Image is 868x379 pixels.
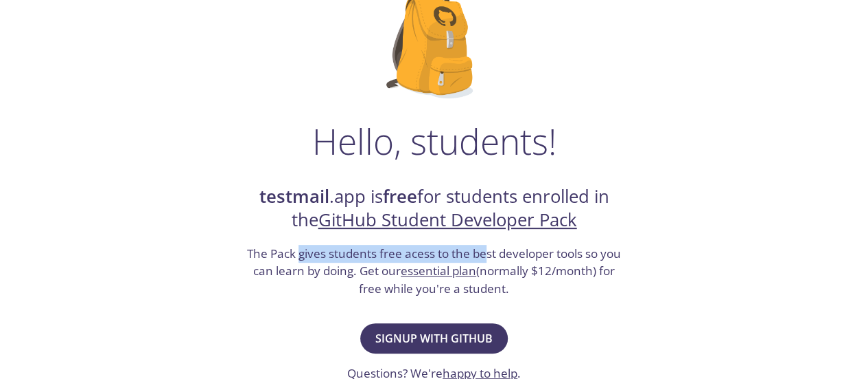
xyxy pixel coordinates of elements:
[383,184,417,208] strong: free
[360,323,508,354] button: Signup with GitHub
[246,185,623,232] h2: .app is for students enrolled in the
[401,263,476,279] a: essential plan
[318,208,577,232] a: GitHub Student Developer Pack
[259,184,329,208] strong: testmail
[246,245,623,298] h3: The Pack gives students free acess to the best developer tools so you can learn by doing. Get our...
[375,329,493,348] span: Signup with GitHub
[312,120,556,162] h1: Hello, students!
